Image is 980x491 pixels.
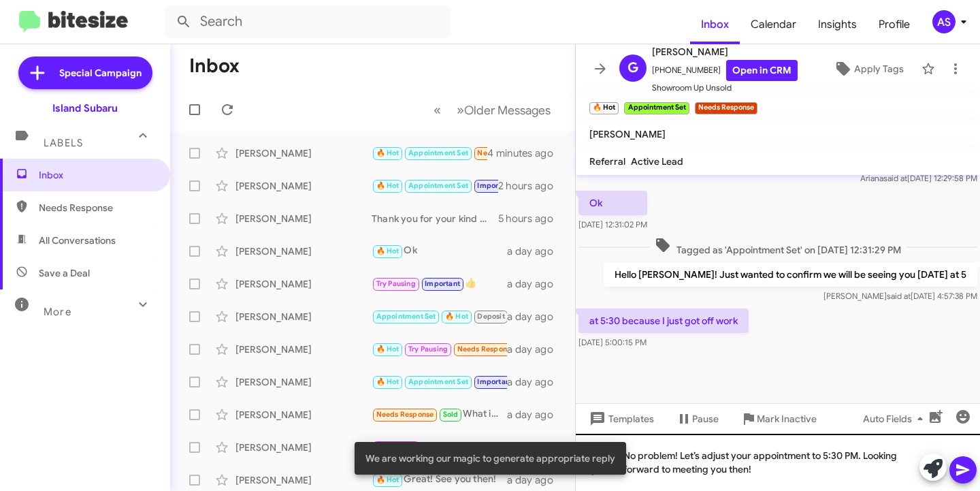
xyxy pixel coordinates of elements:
span: 🔥 Hot [376,345,399,353]
span: Inbox [39,168,154,182]
div: 4 minutes ago [487,146,564,160]
div: AS [932,10,955,33]
div: [PERSON_NAME] [235,244,372,258]
div: Ok [372,243,507,259]
div: No thank you [372,341,507,357]
a: Special Campaign [18,57,152,89]
span: Mark Inactive [757,407,817,431]
div: [PERSON_NAME] [235,212,372,225]
div: [PERSON_NAME] [235,343,372,356]
span: Important [477,377,512,386]
div: Thank you for your kind words! If you ever consider selling your car or have questions, feel free... [372,212,498,225]
div: What is the monthly payment for 10K miles on the CrossTrek... [372,407,507,422]
span: [PHONE_NUMBER] [652,60,798,81]
nav: Page navigation example [426,96,559,124]
span: said at [883,173,907,183]
span: said at [887,291,911,301]
span: Save a Deal [39,266,90,280]
div: at 5:30 because I just got off work [372,145,487,161]
button: Auto Fields [852,407,939,431]
p: Ok [578,191,647,215]
div: [PERSON_NAME] [235,310,372,323]
span: Older Messages [464,103,551,118]
span: 🔥 Hot [445,312,468,321]
small: Appointment Set [624,102,689,114]
span: Sold [443,410,459,419]
span: Ariana [DATE] 12:29:58 PM [860,173,977,183]
span: 🔥 Hot [376,181,399,190]
div: a day ago [507,310,564,323]
div: [PERSON_NAME] [235,473,372,487]
div: [PERSON_NAME] [235,408,372,422]
button: Previous [425,96,449,124]
a: Profile [868,5,921,44]
span: Labels [44,137,83,149]
div: 2 hours ago [498,179,564,193]
span: « [434,101,441,118]
span: 🔥 Hot [376,377,399,386]
button: Apply Tags [821,57,915,81]
span: Try Pausing [376,279,416,288]
button: Templates [576,407,665,431]
div: Yes that is correct! See you soon 🙂 [372,178,498,193]
span: G [627,57,638,79]
div: Okay Aiden! If anything changes we are always here for you. [372,374,507,390]
span: Active Lead [631,155,683,168]
span: Appointment Set [408,181,468,190]
span: [PERSON_NAME] [DATE] 4:57:38 PM [823,291,977,301]
button: Pause [665,407,730,431]
span: Deposit [477,312,504,321]
span: 🔥 Hot [376,148,399,157]
button: Next [448,96,559,124]
div: [PERSON_NAME] [235,441,372,454]
span: Try Pausing [408,345,448,353]
span: 🔥 Hot [376,247,399,255]
span: All Conversations [39,234,116,247]
span: [DATE] 5:00:15 PM [578,337,647,347]
span: More [44,306,71,318]
span: Appointment Set [408,377,468,386]
div: 👍 [372,276,507,291]
span: Inbox [690,5,740,44]
span: We are working our magic to generate appropriate reply [365,452,615,465]
div: a day ago [507,244,564,258]
div: a day ago [507,277,564,291]
a: Calendar [740,5,807,44]
span: Showroom Up Unsold [652,81,798,95]
span: » [457,101,464,118]
div: No problem! Let’s adjust your appointment to 5:30 PM. Looking forward to meeting you then! [576,434,980,491]
span: [PERSON_NAME] [589,128,666,140]
span: Appointment Set [408,148,468,157]
span: [PERSON_NAME] [652,44,798,60]
button: Mark Inactive [730,407,828,431]
span: Tagged as 'Appointment Set' on [DATE] 12:31:29 PM [649,237,906,257]
span: Templates [587,407,654,431]
span: Needs Response [39,201,154,215]
small: 🔥 Hot [589,102,619,114]
span: Apply Tags [854,57,904,81]
div: a day ago [507,343,564,356]
span: Important [477,181,512,190]
div: [PERSON_NAME] [235,146,372,160]
input: Search [165,5,451,38]
span: Special Campaign [59,66,142,80]
div: [PERSON_NAME] [235,277,372,291]
p: Hello [PERSON_NAME]! Just wanted to confirm we will be seeing you [DATE] at 5 [604,262,977,287]
div: We will see you then! [372,308,507,324]
p: at 5:30 because I just got off work [578,308,749,333]
a: Open in CRM [726,60,798,81]
button: AS [921,10,965,33]
span: Appointment Set [376,312,436,321]
span: Auto Fields [863,407,928,431]
span: Pause [692,407,719,431]
div: 5 hours ago [498,212,564,225]
div: Island Subaru [52,101,118,115]
div: a day ago [507,375,564,389]
div: [PERSON_NAME] [235,375,372,389]
span: Important [425,279,460,288]
span: [DATE] 12:31:02 PM [578,219,647,229]
a: Insights [807,5,868,44]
